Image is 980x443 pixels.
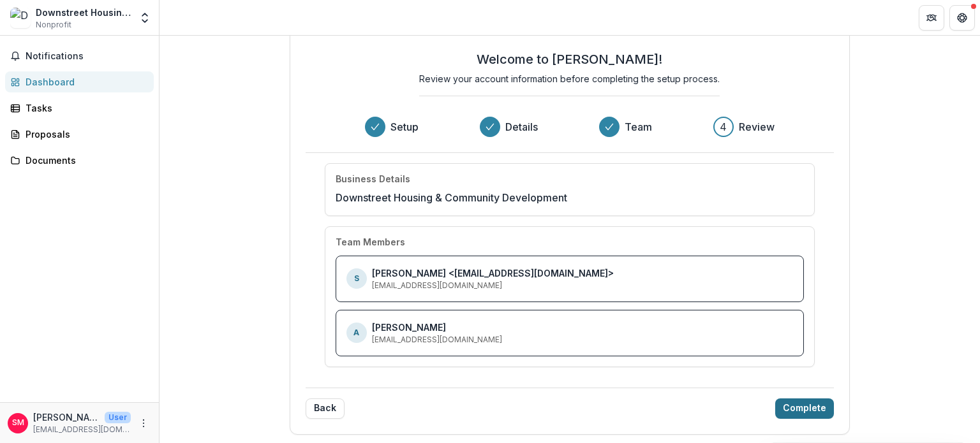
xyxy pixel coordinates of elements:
p: [PERSON_NAME] [33,410,100,424]
button: Get Help [949,5,975,31]
span: Notifications [26,51,149,62]
img: Downstreet Housing & Community Development [10,8,31,28]
h3: Review [739,119,775,134]
p: [EMAIL_ADDRESS][DOMAIN_NAME] [372,334,502,345]
div: Proposals [26,127,144,141]
button: Partners [919,5,944,31]
button: Open entity switcher [136,5,154,31]
button: Complete [775,398,834,419]
div: Tasks [26,101,144,115]
span: Nonprofit [36,19,71,31]
h3: Team [625,119,652,134]
div: Progress [365,117,775,137]
p: User [105,412,131,423]
p: A [353,327,359,338]
div: 4 [720,119,727,134]
p: [EMAIL_ADDRESS][DOMAIN_NAME] [33,424,131,435]
div: Documents [26,154,144,167]
button: More [136,416,151,431]
div: Sarah Madru [12,419,24,427]
p: S [354,273,359,284]
h2: Welcome to [PERSON_NAME]! [477,52,662,67]
button: Notifications [5,46,154,66]
h3: Setup [390,119,419,134]
p: Review your account information before completing the setup process. [419,72,720,85]
p: [PERSON_NAME] <[EMAIL_ADDRESS][DOMAIN_NAME]> [372,266,614,280]
p: [EMAIL_ADDRESS][DOMAIN_NAME] [372,280,502,291]
h4: Business Details [336,174,410,185]
a: Dashboard [5,71,154,92]
a: Proposals [5,124,154,145]
div: Dashboard [26,75,144,89]
p: Downstreet Housing & Community Development [336,190,567,205]
a: Tasks [5,98,154,119]
div: Downstreet Housing & Community Development [36,6,131,19]
a: Documents [5,150,154,171]
button: Back [306,398,345,419]
p: [PERSON_NAME] [372,321,446,334]
h4: Team Members [336,237,405,248]
h3: Details [505,119,538,134]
